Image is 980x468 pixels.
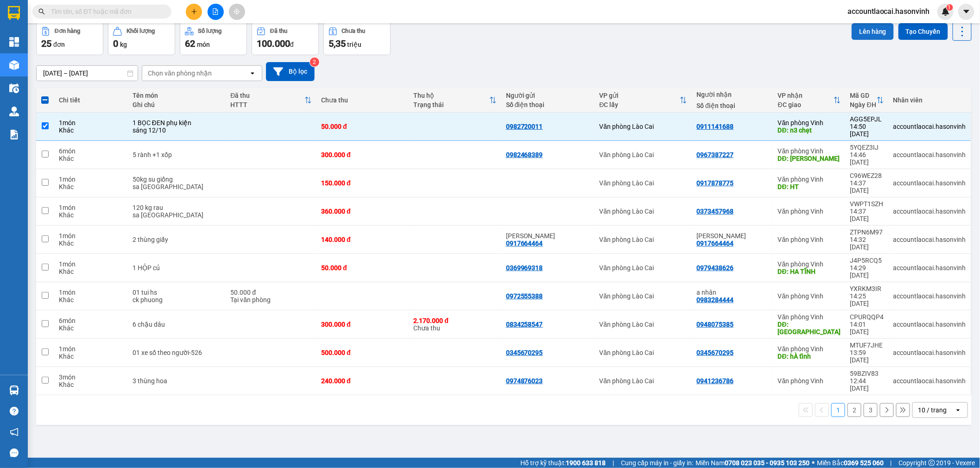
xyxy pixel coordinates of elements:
div: CPURQQP4 [850,313,884,321]
img: logo-vxr [8,6,20,20]
div: Khác [59,381,123,388]
strong: 0708 023 035 - 0935 103 250 [725,459,809,467]
div: YXRKM3IR [850,285,884,292]
div: 0941236786 [696,377,733,385]
img: warehouse-icon [9,107,19,116]
div: Số điện thoại [696,102,769,109]
input: Tìm tên, số ĐT hoặc mã đơn [51,6,160,17]
div: Khác [59,240,123,247]
div: accountlaocai.hasonvinh [893,151,966,158]
div: Khác [59,155,123,162]
button: 1 [831,403,845,417]
div: 14:01 [DATE] [850,321,884,335]
div: Trạng thái [414,101,489,108]
div: Khác [59,353,123,360]
sup: 2 [310,57,319,67]
span: question-circle [10,407,19,416]
button: 2 [847,403,861,417]
div: 3 thùng hoa [133,377,221,385]
span: 0 [113,38,118,49]
div: 300.000 đ [321,151,404,158]
span: kg [120,41,127,48]
div: MTUF7JHE [850,342,884,349]
div: Ghi chú [133,101,221,108]
div: 14:25 [DATE] [850,292,884,307]
div: 360.000 đ [321,208,404,215]
div: DĐ: HA TĨNH [778,268,841,275]
button: Bộ lọc [266,62,315,81]
span: file-add [212,8,219,15]
div: 0834258547 [506,321,543,328]
div: Khác [59,183,123,190]
div: 6 chậu dâu [133,321,221,328]
div: accountlaocai.hasonvinh [893,208,966,215]
div: Chi tiết [59,96,123,104]
div: DĐ: HÀ TĨNH [778,321,841,335]
div: Văn phòng Lào Cai [600,377,688,385]
div: Thu hộ [414,92,489,99]
span: aim [234,8,240,15]
div: Khác [59,126,123,134]
span: 100.000 [257,38,290,49]
div: Số điện thoại [506,101,590,108]
div: 0982720011 [506,123,543,130]
span: accountlaocai.hasonvinh [840,6,937,17]
span: message [10,449,19,457]
button: Lên hàng [852,23,894,40]
div: ĐC giao [778,101,834,108]
div: 120 kg rau [133,204,221,211]
div: Văn phòng Lào Cai [600,179,688,187]
div: Đã thu [270,28,287,34]
span: notification [10,428,19,436]
div: VP gửi [600,92,680,99]
th: Toggle SortBy [226,88,316,113]
div: ZTPN6M97 [850,228,884,236]
button: caret-down [958,4,974,20]
div: DĐ: HT [778,183,841,190]
div: 0974876023 [506,377,543,385]
span: 25 [41,38,51,49]
span: | [613,458,614,468]
div: Khác [59,268,123,275]
div: 01 tui hs [133,289,221,296]
div: 500.000 đ [321,349,404,356]
div: 0373457968 [696,208,733,215]
span: 5,35 [329,38,346,49]
img: dashboard-icon [9,37,19,47]
div: ĐC lấy [600,101,680,108]
div: 240.000 đ [321,377,404,385]
div: 10 / trang [918,405,947,415]
div: sáng 12/10 [133,126,221,134]
svg: open [249,70,256,77]
div: Văn phòng Vinh [778,292,841,300]
div: Văn phòng Vinh [778,176,841,183]
span: Hỗ trợ kỹ thuật: [520,458,606,468]
div: 1 món [59,204,123,211]
div: 1 BỌC ĐEN phụ kiện [133,119,221,126]
div: 14:37 [DATE] [850,179,884,194]
div: Chưa thu [342,28,366,34]
div: accountlaocai.hasonvinh [893,179,966,187]
div: 0982468389 [506,151,543,158]
div: 5 rành +1 xốp [133,151,221,158]
div: accountlaocai.hasonvinh [893,264,966,272]
div: VWPT1SZH [850,200,884,208]
img: warehouse-icon [9,60,19,70]
button: aim [229,4,245,20]
span: ⚪️ [812,461,815,465]
div: 5YQEZ3IJ [850,144,884,151]
div: 0345670295 [696,349,733,356]
div: 0983284444 [696,296,733,304]
span: Miền Bắc [817,458,884,468]
div: Đã thu [230,92,304,99]
b: [PERSON_NAME] (Vinh - Sapa) [39,12,139,47]
img: warehouse-icon [9,386,19,395]
button: Đơn hàng25đơn [36,22,103,55]
div: Linh [506,232,590,240]
div: Văn phòng Lào Cai [600,292,688,300]
div: 0911141688 [696,123,733,130]
div: accountlaocai.hasonvinh [893,236,966,243]
h1: Giao dọc đường [49,54,171,118]
div: 12:44 [DATE] [850,377,884,392]
div: 1 món [59,232,123,240]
